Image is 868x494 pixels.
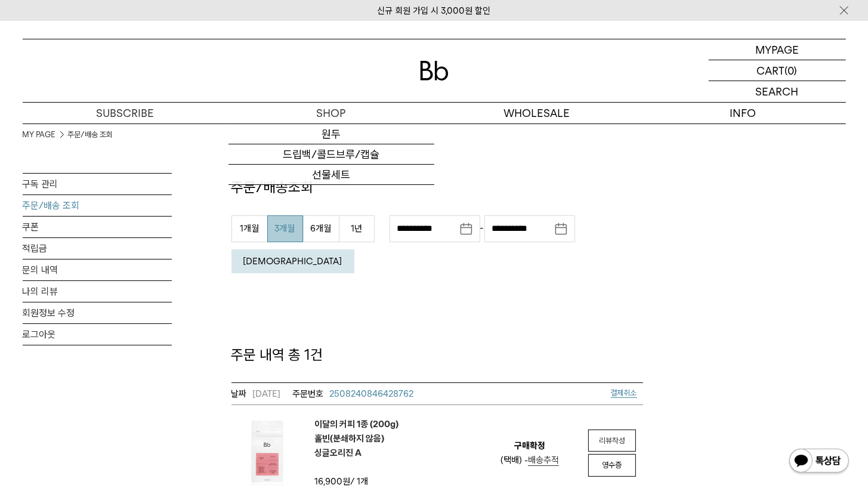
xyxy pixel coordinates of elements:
a: 회원정보 수정 [23,302,172,323]
td: / 1개 [315,474,416,489]
a: 주문/배송 조회 [68,129,113,141]
a: 쿠폰 [23,217,172,237]
a: CART (0) [709,60,846,81]
div: (택배) - [501,453,559,467]
em: [DEMOGRAPHIC_DATA] [243,256,342,267]
a: 결제취소 [611,388,637,398]
a: 2508240846428762 [293,387,414,401]
button: 6개월 [303,215,339,242]
img: 카카오톡 채널 1:1 채팅 버튼 [788,447,850,476]
img: 이달의 커피 [231,417,303,489]
p: MYPAGE [755,39,799,60]
a: 영수증 [588,454,636,477]
a: SUBSCRIBE [23,103,228,123]
p: 주문/배송조회 [231,177,643,197]
a: SHOP [228,103,434,123]
p: (0) [785,60,798,81]
button: 3개월 [267,215,303,242]
a: 선물세트 [228,165,434,185]
button: 1개월 [231,215,267,242]
p: WHOLESALE [434,103,640,123]
a: 커피용품 [228,185,434,205]
a: MY PAGE [23,129,56,141]
a: 이달의 커피 1종 (200g)홀빈(분쇄하지 않음)싱글오리진 A [315,417,399,460]
p: CART [757,60,785,81]
p: INFO [640,103,846,123]
em: 구매확정 [514,439,545,453]
button: [DEMOGRAPHIC_DATA] [231,249,354,273]
p: SEARCH [756,81,799,102]
a: MYPAGE [709,39,846,60]
a: 문의 내역 [23,260,172,280]
button: 1년 [339,215,375,242]
em: [DATE] [231,387,281,401]
a: 드립백/콜드브루/캡슐 [228,144,434,165]
span: 배송추적 [528,455,559,465]
em: 리뷰작성 [599,436,625,445]
img: 로고 [420,61,449,81]
a: 배송추적 [528,455,559,466]
a: 리뷰작성 [588,430,636,452]
strong: 16,900원 [315,476,351,487]
span: 2508240846428762 [330,388,414,399]
a: 나의 리뷰 [23,281,172,302]
p: 주문 내역 총 1건 [231,345,643,365]
a: 원두 [228,124,434,144]
span: 영수증 [602,461,622,470]
a: 주문/배송 조회 [23,195,172,216]
em: 이달의 커피 1종 (200g) 홀빈(분쇄하지 않음) 싱글오리진 A [315,417,399,460]
a: 로그아웃 [23,324,172,345]
div: - [390,215,575,242]
a: 적립금 [23,238,172,259]
a: 신규 회원 가입 시 3,000원 할인 [378,5,491,16]
a: 구독 관리 [23,174,172,194]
